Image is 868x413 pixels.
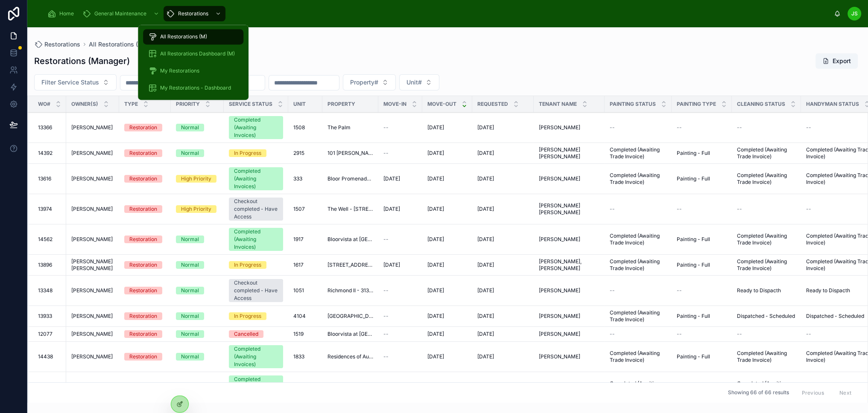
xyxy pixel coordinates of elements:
[160,33,207,40] span: All Restorations (M)
[327,331,373,337] a: Bloorvista at [GEOGRAPHIC_DATA]
[129,175,157,183] div: Restoration
[383,262,400,268] span: [DATE]
[293,236,317,243] a: 1917
[293,262,317,268] a: 1617
[71,150,113,157] span: [PERSON_NAME]
[737,313,796,320] a: Dispatched - Scheduled
[71,287,114,294] a: [PERSON_NAME]
[539,287,599,294] a: [PERSON_NAME]
[737,287,781,294] span: Ready to Dispacth
[124,330,166,338] a: Restoration
[71,124,113,131] span: [PERSON_NAME]
[610,309,666,323] a: Completed (Awaiting Trade Invoice)
[737,233,796,246] a: Completed (Awaiting Trade Invoice)
[229,330,283,338] a: Cancelled
[38,150,53,157] span: 14392
[427,124,444,131] span: [DATE]
[293,313,317,320] a: 4104
[737,331,742,337] span: --
[176,205,219,213] a: High Priority
[383,206,400,212] span: [DATE]
[293,175,302,182] span: 333
[229,149,283,157] a: In Progress
[610,233,666,246] a: Completed (Awaiting Trade Invoice)
[539,331,580,337] span: [PERSON_NAME]
[327,262,373,268] span: [STREET_ADDRESS]
[38,287,61,294] a: 13348
[477,331,494,337] span: [DATE]
[164,6,225,21] a: Restorations
[610,124,615,131] span: --
[129,205,157,213] div: Restoration
[176,330,219,338] a: Normal
[477,206,529,212] a: [DATE]
[129,149,157,157] div: Restoration
[427,287,444,294] span: [DATE]
[383,262,417,268] a: [DATE]
[677,287,682,294] span: --
[293,236,304,243] span: 1917
[176,287,219,294] a: Normal
[427,206,444,212] span: [DATE]
[38,331,61,337] a: 12077
[677,262,727,268] a: Painting - Full
[234,228,278,251] div: Completed (Awaiting Invoices)
[383,331,417,337] a: --
[89,40,146,49] span: All Restorations (M)
[143,46,243,61] a: All Restorations Dashboard (M)
[327,124,351,131] span: The Palm
[477,313,529,320] a: [DATE]
[38,236,61,243] a: 14562
[539,124,580,131] span: [PERSON_NAME]
[427,313,467,320] a: [DATE]
[181,205,211,213] div: High Priority
[229,228,283,251] a: Completed (Awaiting Invoices)
[383,313,417,320] a: --
[610,258,666,272] span: Completed (Awaiting Trade Invoice)
[737,146,796,160] a: Completed (Awaiting Trade Invoice)
[124,205,166,213] a: Restoration
[427,331,467,337] a: [DATE]
[815,53,858,69] button: Export
[176,149,219,157] a: Normal
[143,29,243,44] a: All Restorations (M)
[477,124,529,131] a: [DATE]
[477,331,529,337] a: [DATE]
[677,313,710,320] span: Painting - Full
[176,124,219,131] a: Normal
[129,287,157,294] div: Restoration
[539,202,599,216] a: [PERSON_NAME] [PERSON_NAME]
[610,172,666,186] a: Completed (Awaiting Trade Invoice)
[610,206,666,212] a: --
[477,175,529,182] a: [DATE]
[427,262,444,268] span: [DATE]
[38,236,53,243] span: 14562
[539,313,580,320] span: [PERSON_NAME]
[71,175,114,182] a: [PERSON_NAME]
[229,167,283,190] a: Completed (Awaiting Invoices)
[383,175,417,182] a: [DATE]
[234,345,278,368] div: Completed (Awaiting Invoices)
[293,150,304,157] span: 2915
[677,262,710,268] span: Painting - Full
[477,124,494,131] span: [DATE]
[229,116,283,139] a: Completed (Awaiting Invoices)
[427,236,467,243] a: [DATE]
[737,258,796,272] a: Completed (Awaiting Trade Invoice)
[737,124,796,131] a: --
[293,206,305,212] span: 1507
[610,124,666,131] a: --
[383,331,389,337] span: --
[94,10,146,17] span: General Maintenance
[427,236,444,243] span: [DATE]
[181,312,199,320] div: Normal
[327,287,373,294] a: Richmond II - 313 [GEOGRAPHIC_DATA]
[38,262,61,268] a: 13896
[477,175,494,182] span: [DATE]
[34,40,80,49] a: Restorations
[737,124,742,131] span: --
[383,236,417,243] a: --
[383,287,389,294] span: --
[610,331,615,337] span: --
[38,206,52,212] span: 13974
